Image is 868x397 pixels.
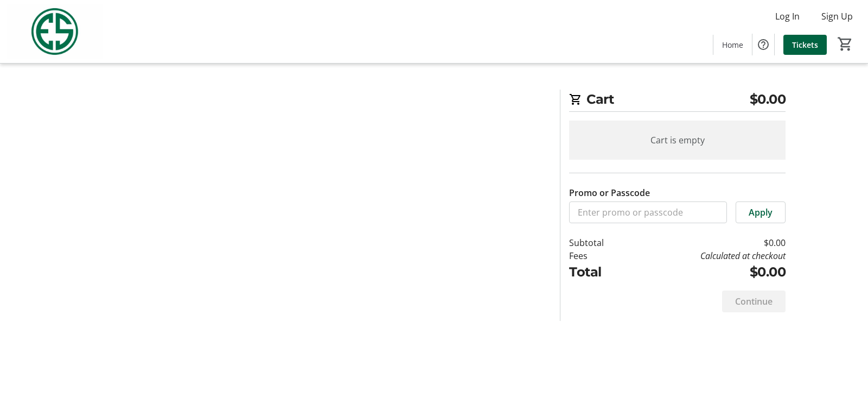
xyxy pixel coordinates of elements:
[569,262,632,282] td: Total
[821,10,853,23] span: Sign Up
[569,236,632,249] td: Subtotal
[775,10,800,23] span: Log In
[713,35,752,55] a: Home
[632,262,786,282] td: $0.00
[722,39,743,51] span: Home
[569,249,632,262] td: Fees
[569,121,786,160] div: Cart is empty
[752,34,774,55] button: Help
[569,186,650,199] label: Promo or Passcode
[569,201,727,223] input: Enter promo or passcode
[750,90,786,109] span: $0.00
[783,35,827,55] a: Tickets
[736,201,786,223] button: Apply
[813,8,861,25] button: Sign Up
[835,34,855,54] button: Cart
[569,90,786,112] h2: Cart
[7,4,103,59] img: Evans Scholars Foundation's Logo
[792,39,818,51] span: Tickets
[767,8,808,25] button: Log In
[632,249,786,262] td: Calculated at checkout
[749,206,773,219] span: Apply
[632,236,786,249] td: $0.00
